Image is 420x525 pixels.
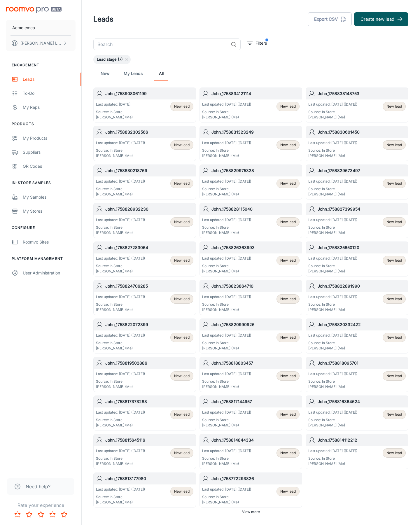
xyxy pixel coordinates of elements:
p: [PERSON_NAME] (Me) [308,153,357,158]
h6: John_1758816364624 [318,398,406,405]
h6: John_1758830218769 [105,167,193,174]
span: New lead [386,412,402,417]
span: New lead [280,335,296,340]
p: Last updated: [DATE] ([DATE]) [202,217,251,223]
a: John_1758827399954Last updated: [DATE] ([DATE])Source: In Store[PERSON_NAME] (Me)New lead [306,203,408,238]
a: John_1758813177980Last updated: [DATE] ([DATE])Source: In Store[PERSON_NAME] (Me)New lead [93,473,196,508]
span: New lead [280,258,296,263]
h6: John_1758817144957 [211,398,300,405]
p: [PERSON_NAME] (Me) [202,230,251,235]
a: John_1758830601450Last updated: [DATE] ([DATE])Source: In Store[PERSON_NAME] (Me)New lead [306,126,408,161]
a: John_1758820332422Last updated: [DATE] ([DATE])Source: In Store[PERSON_NAME] (Me)New lead [306,318,408,353]
p: [PERSON_NAME] (Me) [202,346,251,351]
p: Last updated: [DATE] ([DATE]) [202,179,251,184]
h6: John_1758828932230 [105,206,193,212]
a: John_1758822891990Last updated: [DATE] ([DATE])Source: In Store[PERSON_NAME] (Me)New lead [306,280,408,315]
p: Source: In Store [308,379,357,384]
button: Export CSV [308,12,352,26]
a: John_1758818803457Last updated: [DATE] ([DATE])Source: In Store[PERSON_NAME] (Me)New lead [199,357,302,392]
a: John_1758829673497Last updated: [DATE] ([DATE])Source: In Store[PERSON_NAME] (Me)New lead [306,164,408,199]
div: Roomvo Sites [23,239,76,245]
p: Source: In Store [96,456,145,461]
p: [PERSON_NAME] (Me) [308,230,357,235]
span: New lead [386,296,402,302]
span: New lead [280,219,296,225]
p: [PERSON_NAME] (Me) [202,423,251,428]
p: Last updated: [DATE] ([DATE]) [96,448,145,454]
p: [PERSON_NAME] (Me) [308,269,357,274]
p: Last updated: [DATE] ([DATE]) [96,140,145,146]
div: Leads [23,76,76,83]
p: [PERSON_NAME] (Me) [202,500,251,505]
p: [PERSON_NAME] (Me) [202,192,251,197]
p: Last updated: [DATE] ([DATE]) [202,256,251,261]
p: Last updated: [DATE] ([DATE]) [96,371,145,377]
button: View more [240,508,262,516]
h6: John_1758829673497 [318,167,406,174]
a: All [154,66,168,80]
button: Rate 5 star [58,509,70,520]
p: [PERSON_NAME] (Me) [308,384,357,389]
a: John_1758816364624Last updated: [DATE] ([DATE])Source: In Store[PERSON_NAME] (Me)New lead [306,395,408,430]
p: [PERSON_NAME] (Me) [96,269,145,274]
a: John_1758908061199Last updated: [DATE]Source: In Store[PERSON_NAME] (Me)New lead [93,87,196,123]
p: [PERSON_NAME] (Me) [96,500,145,505]
h6: John_1758828115040 [211,206,300,212]
span: New lead [280,489,296,494]
p: Last updated: [DATE] ([DATE]) [96,410,145,415]
div: User Administration [23,270,76,276]
h6: John_1758822891990 [318,283,406,289]
button: Rate 3 star [35,509,47,520]
p: [PERSON_NAME] (Me) [96,192,145,197]
span: New lead [174,450,190,456]
p: Last updated: [DATE] ([DATE]) [308,102,357,107]
p: Source: In Store [308,456,357,461]
div: Lead stage (7) [93,55,131,64]
p: Source: In Store [308,302,357,307]
span: New lead [386,373,402,379]
span: New lead [174,219,190,225]
button: Rate 4 star [47,509,58,520]
p: Last updated: [DATE] ([DATE]) [308,140,357,146]
a: John_1758834121114Last updated: [DATE] ([DATE])Source: In Store[PERSON_NAME] (Me)New lead [199,87,302,123]
h6: John_1758813177980 [105,475,193,482]
p: Source: In Store [96,225,145,230]
h6: John_1758820990926 [211,321,300,328]
a: John_1758772293826Last updated: [DATE] ([DATE])Source: In Store[PERSON_NAME] (Me)New lead [199,473,302,508]
p: [PERSON_NAME] (Me) [308,346,357,351]
p: Last updated: [DATE] ([DATE]) [202,333,251,338]
p: [PERSON_NAME] (Me) [96,461,145,466]
div: My Samples [23,194,76,200]
span: New lead [280,373,296,379]
h6: John_1758817373283 [105,398,193,405]
p: Source: In Store [308,225,357,230]
p: Source: In Store [96,417,145,423]
p: [PERSON_NAME] (Me) [308,423,357,428]
a: John_1758830218769Last updated: [DATE] ([DATE])Source: In Store[PERSON_NAME] (Me)New lead [93,164,196,199]
p: Last updated: [DATE] ([DATE]) [202,410,251,415]
p: Last updated: [DATE] ([DATE]) [308,448,357,454]
h6: John_1758815645116 [105,437,193,443]
a: John_1758828932230Last updated: [DATE] ([DATE])Source: In Store[PERSON_NAME] (Me)New lead [93,203,196,238]
span: New lead [174,104,190,109]
p: Last updated: [DATE] ([DATE]) [308,217,357,223]
a: John_1758815645116Last updated: [DATE] ([DATE])Source: In Store[PERSON_NAME] (Me)New lead [93,434,196,469]
p: Last updated: [DATE] ([DATE]) [202,102,251,107]
span: New lead [386,104,402,109]
a: John_1758824706285Last updated: [DATE] ([DATE])Source: In Store[PERSON_NAME] (Me)New lead [93,280,196,315]
span: New lead [280,412,296,417]
p: Last updated: [DATE] ([DATE]) [202,448,251,454]
p: [PERSON_NAME] (Me) [202,269,251,274]
p: Source: In Store [202,109,251,115]
h6: John_1758822072399 [105,321,193,328]
a: John_1758817144957Last updated: [DATE] ([DATE])Source: In Store[PERSON_NAME] (Me)New lead [199,395,302,430]
span: New lead [386,258,402,263]
a: John_1758823864710Last updated: [DATE] ([DATE])Source: In Store[PERSON_NAME] (Me)New lead [199,280,302,315]
p: Filters [256,40,267,46]
p: [PERSON_NAME] (Me) [96,307,145,312]
span: New lead [174,142,190,148]
span: New lead [174,181,190,186]
a: John_1758814844334Last updated: [DATE] ([DATE])Source: In Store[PERSON_NAME] (Me)New lead [199,434,302,469]
span: New lead [386,142,402,148]
p: Last updated: [DATE] ([DATE]) [96,179,145,184]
